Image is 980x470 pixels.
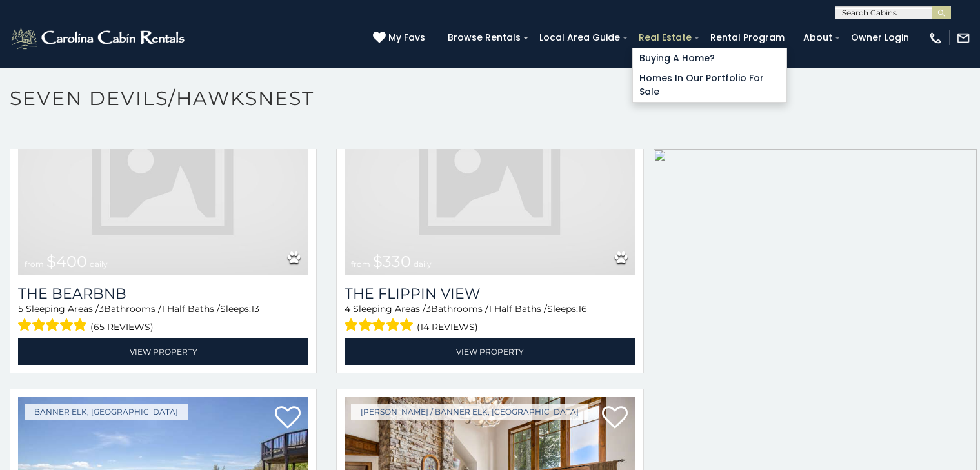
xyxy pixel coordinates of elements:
a: View Property [18,338,308,365]
span: $330 [373,252,411,271]
span: from [351,259,370,269]
span: from [25,259,44,269]
span: 4 [345,303,350,315]
a: My Favs [373,31,428,45]
a: Local Area Guide [533,28,626,48]
a: The Bearbnb [18,285,308,302]
span: 1 Half Baths / [488,303,547,315]
span: 1 Half Baths / [161,303,220,315]
span: (65 reviews) [90,318,154,335]
img: White-1-2.png [10,25,188,51]
a: Add to favorites [602,405,628,432]
a: About [797,28,839,48]
span: My Favs [388,31,425,44]
img: The Bearbnb [18,81,308,275]
a: Add to favorites [275,405,301,432]
img: phone-regular-white.png [928,31,943,45]
a: Banner Elk, [GEOGRAPHIC_DATA] [25,404,188,420]
a: The Flippin View [345,285,635,302]
a: [PERSON_NAME] / Banner Elk, [GEOGRAPHIC_DATA] [351,404,588,420]
a: The Flippin View from $330 daily [345,81,635,275]
a: Owner Login [845,28,915,48]
img: mail-regular-white.png [956,31,970,45]
a: Homes in Our Portfolio For Sale [633,68,786,102]
a: Browse Rentals [441,28,527,48]
a: Buying A Home? [633,48,786,68]
span: 3 [426,303,431,315]
span: 5 [18,303,23,315]
span: 3 [99,303,104,315]
span: 16 [578,303,587,315]
div: Sleeping Areas / Bathrooms / Sleeps: [345,302,635,335]
div: Sleeping Areas / Bathrooms / Sleeps: [18,302,308,335]
img: The Flippin View [345,81,635,275]
a: Real Estate [632,28,698,48]
span: daily [414,259,432,269]
span: $400 [46,252,87,271]
span: (14 reviews) [417,318,478,335]
a: View Property [345,338,635,365]
a: Rental Program [704,28,791,48]
a: The Bearbnb from $400 daily [18,81,308,275]
span: daily [90,259,108,269]
span: 13 [251,303,259,315]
